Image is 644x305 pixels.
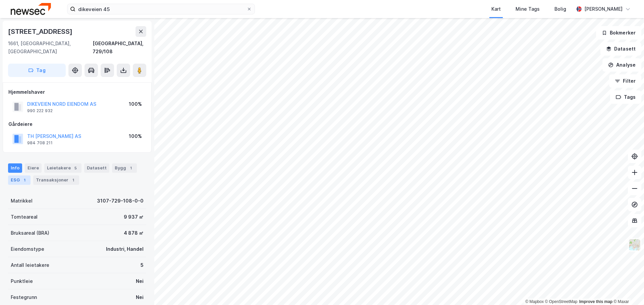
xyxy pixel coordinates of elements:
[8,40,93,56] div: 1661, [GEOGRAPHIC_DATA], [GEOGRAPHIC_DATA]
[610,90,641,104] button: Tags
[8,175,31,185] div: ESG
[70,177,76,183] div: 1
[11,277,33,285] div: Punktleie
[136,277,144,285] div: Nei
[628,238,641,251] img: Z
[129,100,142,108] div: 100%
[72,165,79,171] div: 5
[584,5,623,13] div: [PERSON_NAME]
[8,163,22,173] div: Info
[8,88,146,96] div: Hjemmelshaver
[11,213,38,221] div: Tomteareal
[600,42,641,56] button: Datasett
[75,4,247,14] input: Søk på adresse, matrikkel, gårdeiere, leietakere eller personer
[136,293,144,301] div: Nei
[124,229,144,237] div: 4 878 ㎡
[579,299,612,304] a: Improve this map
[129,132,142,140] div: 100%
[11,229,49,237] div: Bruksareal (BRA)
[554,5,566,13] div: Bolig
[596,26,641,40] button: Bokmerker
[11,293,37,301] div: Festegrunn
[141,261,144,269] div: 5
[8,120,146,128] div: Gårdeiere
[545,299,578,304] a: OpenStreetMap
[127,165,134,171] div: 1
[27,108,53,113] div: 990 222 932
[27,140,53,146] div: 984 708 211
[8,26,74,37] div: [STREET_ADDRESS]
[11,3,51,15] img: newsec-logo.f6e21ccffca1b3a03d2d.png
[33,175,79,185] div: Transaksjoner
[491,5,501,13] div: Kart
[11,261,49,269] div: Antall leietakere
[610,273,644,305] iframe: Chat Widget
[609,74,641,88] button: Filter
[11,245,44,253] div: Eiendomstype
[112,163,137,173] div: Bygg
[84,163,109,173] div: Datasett
[11,197,33,205] div: Matrikkel
[516,5,540,13] div: Mine Tags
[124,213,144,221] div: 9 937 ㎡
[8,64,66,77] button: Tag
[97,197,144,205] div: 3107-729-108-0-0
[525,299,544,304] a: Mapbox
[25,163,42,173] div: Eiere
[602,58,641,72] button: Analyse
[106,245,144,253] div: Industri, Handel
[93,40,146,56] div: [GEOGRAPHIC_DATA], 729/108
[44,163,82,173] div: Leietakere
[21,177,28,183] div: 1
